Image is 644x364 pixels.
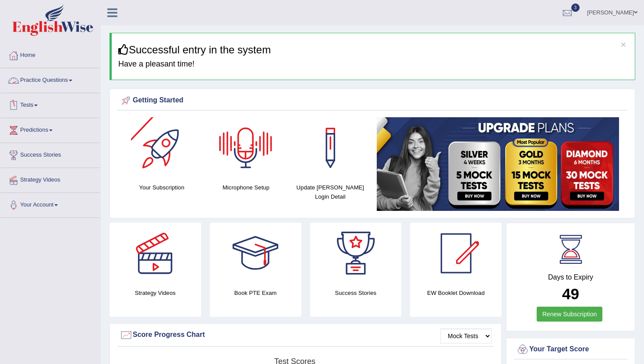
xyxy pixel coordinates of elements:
[0,43,100,65] a: Home
[120,329,492,342] div: Score Progress Chart
[0,68,100,90] a: Practice Questions
[118,44,628,56] h3: Successful entry in the system
[118,60,628,69] h4: Have a pleasant time!
[0,143,100,165] a: Success Stories
[571,3,580,12] span: 3
[210,288,301,297] h4: Book PTE Exam
[310,288,402,297] h4: Success Stories
[516,273,625,281] h4: Days to Expiry
[124,183,199,192] h4: Your Subscription
[621,40,626,49] button: ×
[120,94,625,107] div: Getting Started
[562,285,579,302] b: 49
[0,93,100,115] a: Tests
[0,168,100,190] a: Strategy Videos
[110,288,201,297] h4: Strategy Videos
[516,343,625,356] div: Your Target Score
[377,117,619,211] img: small5.jpg
[0,193,100,215] a: Your Account
[410,288,502,297] h4: EW Booklet Download
[208,183,283,192] h4: Microphone Setup
[0,118,100,140] a: Predictions
[293,183,368,201] h4: Update [PERSON_NAME] Login Detail
[537,307,603,322] a: Renew Subscription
